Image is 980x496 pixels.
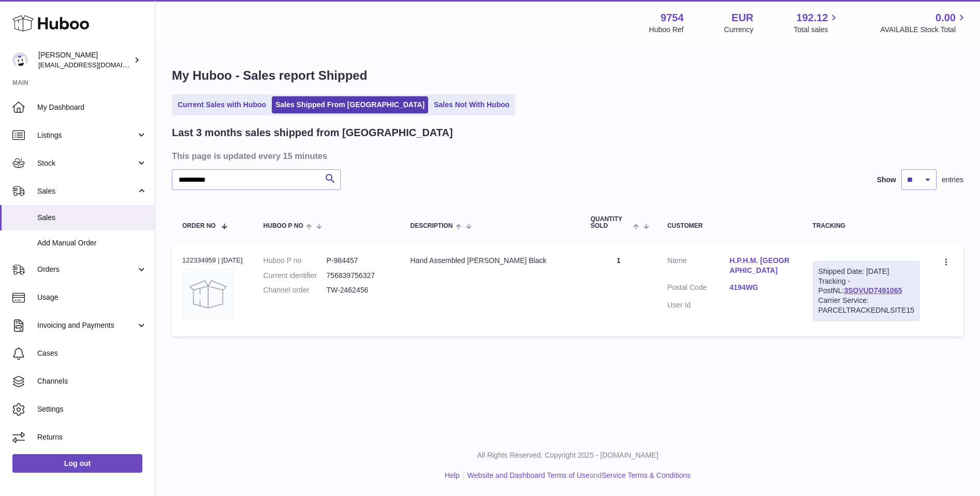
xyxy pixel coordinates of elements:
dd: TW-2462456 [327,285,390,295]
a: 3SOVUD7491065 [844,286,902,295]
dt: Name [667,256,729,278]
a: Sales Not With Huboo [430,96,513,113]
div: Customer [667,223,792,229]
span: Orders [37,265,136,274]
span: Cases [37,348,147,358]
span: Returns [37,432,147,442]
span: Description [411,223,453,229]
span: 0.00 [935,11,956,25]
div: Shipped Date: [DATE] [818,267,914,276]
a: Help [445,471,460,479]
span: Listings [37,130,136,140]
span: My Dashboard [37,103,147,112]
dt: Current identifier [264,271,327,281]
span: Order No [182,223,216,229]
dd: 756839756327 [327,271,390,281]
dt: Huboo P no [264,256,327,266]
a: Sales Shipped From [GEOGRAPHIC_DATA] [272,96,428,113]
div: Huboo Ref [649,25,684,35]
div: Tracking [813,223,920,229]
label: Show [877,175,896,185]
div: Tracking - PostNL: [813,261,920,321]
span: Total sales [794,25,840,35]
a: H.P.H.M. [GEOGRAPHIC_DATA] [729,256,792,275]
a: 0.00 AVAILABLE Stock Total [880,11,968,35]
span: Sales [37,213,147,223]
span: Sales [37,186,136,196]
strong: 9754 [661,11,684,25]
img: info@fieldsluxury.london [12,52,28,68]
a: Log out [12,454,142,473]
span: Stock [37,158,136,168]
span: entries [942,175,963,185]
li: and [464,471,691,480]
p: All Rights Reserved. Copyright 2025 - [DOMAIN_NAME] [164,450,972,460]
img: no-photo.jpg [182,268,234,320]
div: Hand Assembled [PERSON_NAME] Black [411,256,570,266]
dt: Postal Code [667,283,729,295]
h2: Last 3 months sales shipped from [GEOGRAPHIC_DATA] [172,126,453,140]
strong: EUR [732,11,753,25]
dd: P-984457 [327,256,390,266]
span: Quantity Sold [591,216,631,229]
a: 192.12 Total sales [794,11,840,35]
span: 192.12 [796,11,828,25]
span: Huboo P no [264,223,303,229]
h3: This page is updated every 15 minutes [172,150,961,162]
dt: User Id [667,300,729,310]
a: Service Terms & Conditions [602,471,691,479]
span: Channels [37,376,147,386]
span: Usage [37,293,147,302]
div: [PERSON_NAME] [38,50,131,70]
span: AVAILABLE Stock Total [880,25,968,35]
a: Current Sales with Huboo [174,96,270,113]
a: 4194WG [729,283,792,293]
a: Website and Dashboard Terms of Use [467,471,590,479]
span: Invoicing and Payments [37,320,136,330]
span: [EMAIL_ADDRESS][DOMAIN_NAME] [38,61,152,69]
span: Add Manual Order [37,238,147,248]
div: Currency [724,25,754,35]
td: 1 [580,245,657,337]
div: Carrier Service: PARCELTRACKEDNLSITE15 [818,296,914,315]
dt: Channel order [264,285,327,295]
div: 122334959 | [DATE] [182,256,243,265]
span: Settings [37,404,147,414]
h1: My Huboo - Sales report Shipped [172,67,963,84]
